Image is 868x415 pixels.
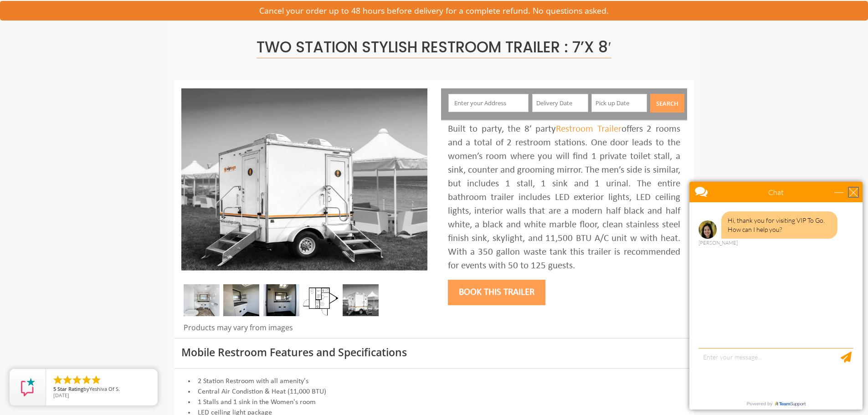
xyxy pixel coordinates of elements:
[650,94,684,113] button: Search
[53,386,150,393] span: by
[53,392,69,399] span: [DATE]
[53,385,56,392] span: 5
[591,94,647,112] input: Pick up Date
[72,374,82,385] li: 
[532,94,588,112] input: Delivery Date
[223,284,259,316] img: DSC_0016_email
[181,323,427,338] div: Products may vary from images
[257,36,611,58] span: Two Station Stylish Restroom Trailer : 7’x 8′
[19,378,37,396] img: Review Rating
[448,94,529,112] input: Enter your Address
[263,284,299,316] img: DSC_0004_email
[62,374,73,385] li: 
[184,284,220,316] img: Inside of complete restroom with a stall, a urinal, tissue holders, cabinets and mirror
[89,385,120,392] span: Yeshiva Of S.
[303,284,339,316] img: Floor Plan of 2 station Mini restroom with sink and toilet
[91,374,102,385] li: 
[181,397,687,408] li: 1 Stalls and 1 sink in the Women's room
[448,280,545,305] button: Book this trailer
[181,347,687,358] h3: Mobile Restroom Features and Specifications
[181,387,687,397] li: Central Air Condistion & Heat (11,000 BTU)
[684,176,868,415] iframe: Live Chat Box
[181,88,427,271] img: A mini restroom trailer with two separate stations and separate doors for males and females
[52,374,63,385] li: 
[448,123,680,273] div: Built to party, the 8’ party offers 2 rooms and a total of 2 restroom stations. One door leads to...
[81,374,92,385] li: 
[57,385,83,392] span: Star Rating
[181,376,687,387] li: 2 Station Restroom with all amenity's
[343,284,379,316] img: A mini restroom trailer with two separate stations and separate doors for males and females
[556,124,621,134] a: Restroom Trailer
